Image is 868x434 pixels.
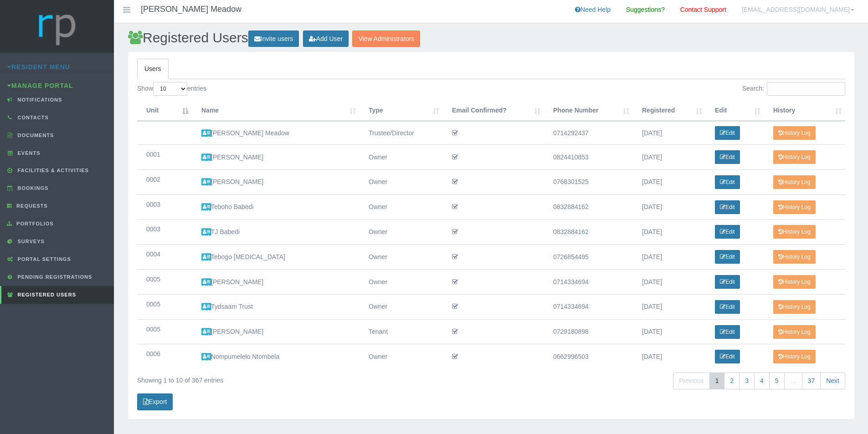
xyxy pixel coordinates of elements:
a: 1 [709,373,725,389]
td: 0729180898 [544,319,633,344]
a: Manage Portal [7,82,73,89]
a: Resident Menu [7,63,70,71]
span: Events [15,150,41,156]
a: History Log [773,175,816,189]
a: Edit [715,250,740,264]
a: Invite users [248,31,299,47]
a: Next [820,373,845,389]
a: Edit [715,150,740,164]
td: 0714334694 [544,269,633,294]
h2: Registered Users [128,30,854,47]
div: 0004 [146,249,183,260]
a: History Log [773,275,816,289]
a: Previous [673,373,709,389]
a: History Log [773,325,816,339]
td: Owner [360,269,443,294]
span: Portal Settings [15,256,71,262]
td: Teboho Babedi [192,194,360,220]
span: Facilities & Activities [15,168,89,173]
td: Owner [360,219,443,244]
a: … [784,373,802,389]
label: Search: [742,82,845,96]
td: [DATE] [633,194,706,220]
td: 0832884162 [544,219,633,244]
select: Showentries [153,82,187,96]
a: 2 [724,373,740,389]
div: 0001 [146,149,183,160]
div: 0003 [146,224,183,235]
th: Registered : activate to sort column ascending [633,101,706,121]
td: [DATE] [633,219,706,244]
th: History: activate to sort column ascending [764,101,845,121]
td: [DATE] [633,344,706,369]
a: 4 [754,373,770,389]
td: [DATE] [633,121,706,144]
td: [DATE] [633,269,706,294]
span: Portfolios [14,221,54,226]
span: Documents [15,133,54,138]
span: Pending Registrations [15,274,92,280]
input: Search: [767,82,845,96]
div: Unit [146,105,179,116]
a: Edit [715,350,740,363]
div: Showing 1 to 10 of 367 entries [137,372,424,386]
a: View Administrators [352,31,420,47]
th: Email Confirmed? : activate to sort column ascending [443,101,544,121]
td: [DATE] [633,169,706,194]
td: Owner [360,144,443,169]
div: 0005 [146,299,183,310]
a: Edit [715,225,740,239]
th: Edit: activate to sort column ascending [706,101,764,121]
a: History Log [773,300,816,314]
td: Owner [360,169,443,194]
a: 5 [769,373,785,389]
span: Requests [14,203,48,209]
td: Nompumelelo Ntombela [192,344,360,369]
span: Notifications [15,97,62,102]
a: History Log [773,250,816,264]
th: Unit : activate to sort column descending [137,101,192,121]
td: 0768301525 [544,169,633,194]
td: [DATE] [633,319,706,344]
th: Phone Number : activate to sort column ascending [544,101,633,121]
td: [PERSON_NAME] [192,169,360,194]
span: Surveys [15,239,45,244]
td: Owner [360,194,443,220]
td: Tenant [360,319,443,344]
td: [DATE] [633,144,706,169]
th: Name : activate to sort column ascending [192,101,360,121]
td: Owner [360,344,443,369]
td: 0832884162 [544,194,633,220]
div: 0005 [146,324,183,335]
a: Add User [303,31,349,47]
a: History Log [773,150,816,164]
th: Type : activate to sort column ascending [360,101,443,121]
td: [PERSON_NAME] [192,144,360,169]
td: 0662996503 [544,344,633,369]
td: Tebogo [MEDICAL_DATA] [192,244,360,269]
td: [DATE] [633,244,706,269]
span: Registered Users [15,292,76,297]
td: [PERSON_NAME] [192,319,360,344]
a: Edit [715,175,740,189]
span: Bookings [15,185,49,191]
a: History Log [773,225,816,239]
td: 0824410853 [544,144,633,169]
label: Show entries [137,82,206,96]
a: Edit [715,126,740,140]
a: History Log [773,350,816,363]
div: 0006 [146,349,183,359]
td: Trustee/Director [360,121,443,144]
td: 0726854495 [544,244,633,269]
a: 37 [802,373,821,389]
td: 0714292437 [544,121,633,144]
td: [PERSON_NAME] Meadow [192,121,360,144]
div: 0005 [146,274,183,285]
a: History Log [773,200,816,214]
div: 0003 [146,199,183,210]
td: 0714334694 [544,294,633,319]
td: TJ Babedi [192,219,360,244]
a: Edit [715,275,740,289]
h4: [PERSON_NAME] Meadow [141,5,241,14]
a: History Log [773,126,816,140]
